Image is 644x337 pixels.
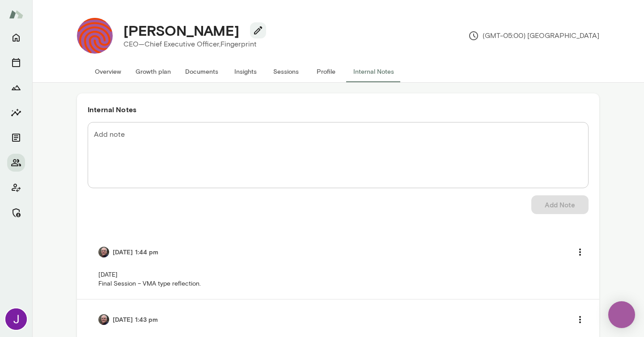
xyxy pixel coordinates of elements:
[225,61,266,82] button: Insights
[7,204,25,222] button: Manage
[113,315,158,324] h6: [DATE] 1:43 pm
[88,61,128,82] button: Overview
[7,129,25,147] button: Documents
[468,30,599,41] p: (GMT-05:00) [GEOGRAPHIC_DATA]
[571,310,589,329] button: more
[178,61,225,82] button: Documents
[123,22,239,39] h4: [PERSON_NAME]
[98,270,578,288] p: [DATE] Final Session – VMA type reflection.
[123,39,259,50] p: CEO—Chief Executive Officer, Fingerprint
[7,29,25,46] button: Home
[128,61,178,82] button: Growth plan
[77,18,113,54] img: Dan Pinto
[346,61,401,82] button: Internal Notes
[113,248,158,257] h6: [DATE] 1:44 pm
[266,61,306,82] button: Sessions
[5,308,27,330] img: Jocelyn Grodin
[7,179,25,197] button: Client app
[306,61,346,82] button: Profile
[98,247,109,257] img: Rick Waldron
[98,314,109,325] img: Rick Waldron
[88,104,589,115] h6: Internal Notes
[7,154,25,172] button: Members
[7,54,25,72] button: Sessions
[9,6,23,23] img: Mento
[7,104,25,122] button: Insights
[571,243,589,261] button: more
[7,79,25,97] button: Growth Plan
